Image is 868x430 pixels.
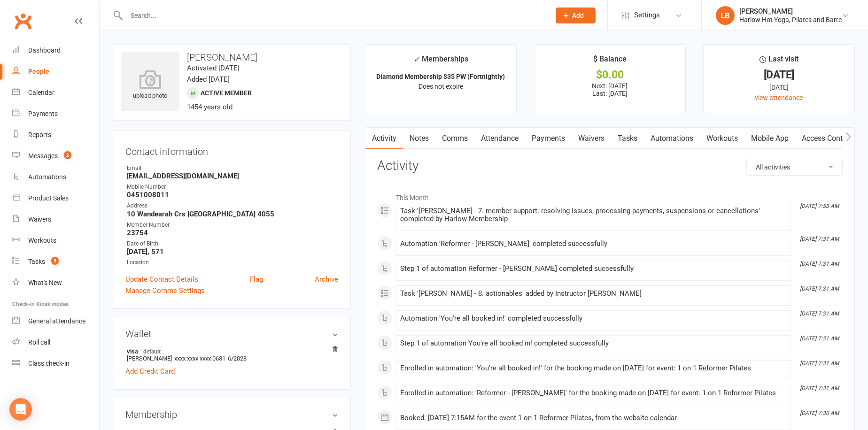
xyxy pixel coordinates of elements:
div: Harlow Hot Yoga, Pilates and Barre [739,15,842,24]
div: $0.00 [543,70,677,80]
a: Mobile App [744,128,795,149]
span: default [140,347,163,355]
h3: Wallet [125,329,338,339]
div: Booked: [DATE] 7:15AM for the event 1 on 1 Reformer Pilates, from the website calendar [400,414,787,422]
span: 6/2028 [228,355,247,362]
div: Enrolled in automation: 'Reformer - [PERSON_NAME]' for the booking made on [DATE] for event: 1 on... [400,389,787,397]
div: Task '[PERSON_NAME] - 7. member support: resolving issues, processing payments, suspensions or ca... [400,207,787,223]
a: Messages 2 [12,146,99,167]
a: What's New [12,272,99,293]
li: [PERSON_NAME] [125,346,338,363]
div: Roll call [28,338,50,346]
div: [PERSON_NAME] [739,7,842,15]
div: Task '[PERSON_NAME] - 8. actionables' added by Instructor [PERSON_NAME] [400,290,787,298]
div: Waivers [28,215,51,223]
strong: [EMAIL_ADDRESS][DOMAIN_NAME] [127,172,338,180]
div: Email [127,164,338,173]
i: [DATE] 7:30 AM [800,410,839,416]
div: Tasks [28,258,45,265]
h3: [PERSON_NAME] [121,52,343,62]
div: Workouts [28,237,56,244]
p: Next: [DATE] Last: [DATE] [543,82,677,97]
a: Payments [12,103,99,124]
div: Last visit [759,53,798,70]
div: Product Sales [28,194,69,202]
h3: Contact information [125,143,338,157]
h3: Membership [125,409,338,420]
div: Memberships [413,53,468,70]
a: Tasks 5 [12,251,99,272]
a: Reports [12,124,99,146]
div: Reports [28,131,51,138]
div: People [28,68,49,75]
li: This Month [377,188,843,203]
a: Add Credit Card [125,366,175,377]
time: Added [DATE] [187,75,230,84]
div: [DATE] [712,70,846,80]
a: People [12,61,99,82]
div: Class check-in [28,360,70,367]
span: xxxx xxxx xxxx 0631 [174,355,225,362]
div: Location [127,258,338,267]
a: Flag [250,274,263,285]
a: Payments [525,128,572,149]
span: 1454 years old [187,103,232,111]
strong: 0451008011 [127,191,338,199]
time: Activated [DATE] [187,64,240,72]
a: Archive [315,274,338,285]
a: Access Control [795,128,858,149]
i: [DATE] 7:31 AM [800,385,839,392]
span: Add [572,12,584,19]
div: General attendance [28,317,85,325]
strong: 10 Wandearah Crs [GEOGRAPHIC_DATA] 4055 [127,210,338,218]
div: Automation 'Reformer - [PERSON_NAME]' completed successfully [400,240,787,248]
a: General attendance kiosk mode [12,311,99,332]
a: Waivers [572,128,611,149]
a: Workouts [12,230,99,251]
strong: Diamond Membership $35 PW (Fortnightly) [376,73,505,80]
a: Product Sales [12,188,99,209]
div: $ Balance [593,53,627,70]
div: [DATE] [712,82,846,92]
a: view attendance [755,94,803,101]
div: Automation 'You're all booked in!' completed successfully [400,315,787,322]
a: Calendar [12,82,99,103]
div: Calendar [28,89,54,96]
a: Class kiosk mode [12,353,99,374]
div: LB [716,6,735,25]
i: [DATE] 7:31 AM [800,236,839,242]
div: Mobile Number [127,183,338,192]
a: Comms [435,128,474,149]
div: Messages [28,152,58,160]
strong: visa [127,347,333,355]
a: Roll call [12,332,99,353]
span: Active member [201,89,252,97]
a: Tasks [611,128,644,149]
div: Payments [28,110,58,117]
i: [DATE] 7:31 AM [800,261,839,267]
a: Automations [12,167,99,188]
span: Does not expire [418,83,463,90]
i: [DATE] 7:31 AM [800,360,839,367]
div: Dashboard [28,46,61,54]
div: Enrolled in automation: 'You're all booked in!' for the booking made on [DATE] for event: 1 on 1 ... [400,364,787,372]
a: Workouts [700,128,744,149]
div: Address [127,201,338,210]
i: ✓ [413,55,419,64]
div: Automations [28,173,66,181]
span: 2 [64,151,71,159]
div: Step 1 of automation Reformer - [PERSON_NAME] completed successfully [400,265,787,273]
i: [DATE] 7:31 AM [800,285,839,292]
i: [DATE] 7:31 AM [800,335,839,342]
span: Settings [634,5,660,26]
h3: Activity [377,159,843,173]
a: Automations [644,128,700,149]
input: Search... [124,9,543,22]
i: [DATE] 7:53 AM [800,203,839,209]
a: Attendance [474,128,525,149]
div: Member Number [127,221,338,230]
a: Activity [365,128,403,149]
a: Manage Comms Settings [125,285,205,296]
a: Update Contact Details [125,274,198,285]
a: Waivers [12,209,99,230]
